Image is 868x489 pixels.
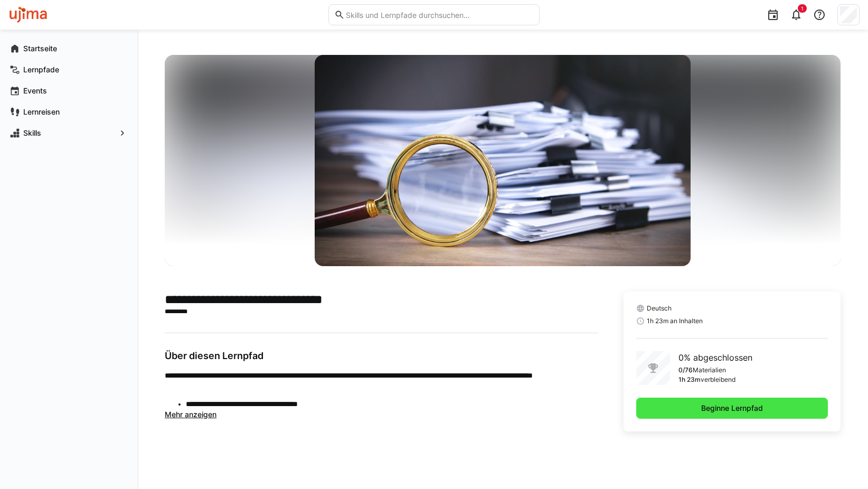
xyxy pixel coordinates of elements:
span: Mehr anzeigen [165,410,216,419]
button: Beginne Lernpfad [636,398,828,419]
p: verbleibend [701,375,735,384]
span: 1h 23m an Inhalten [647,317,703,325]
span: 1 [801,5,804,12]
h3: Über diesen Lernpfad [165,350,598,362]
p: 0/76 [678,366,693,374]
p: 0% abgeschlossen [678,351,752,364]
span: Beginne Lernpfad [700,403,765,413]
span: Deutsch [647,304,672,313]
p: Materialien [693,366,726,374]
input: Skills und Lernpfade durchsuchen… [345,10,534,20]
p: 1h 23m [678,375,701,384]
